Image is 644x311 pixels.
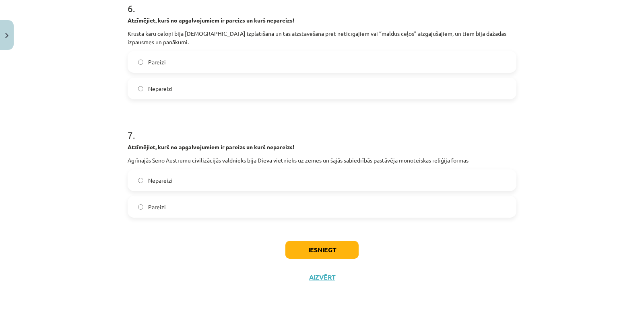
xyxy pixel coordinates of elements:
input: Nepareizi [138,178,143,183]
span: Nepareizi [148,84,173,93]
strong: Atzīmējiet, kurš no apgalvojumiem ir pareizs un kurš nepareizs! [128,16,294,24]
strong: Atzīmējiet, kurš no apgalvojumiem ir pareizs un kurš nepareizs! [128,143,294,150]
span: Nepareizi [148,176,173,185]
p: Agrīnajās Seno Austrumu civilizācijās valdnieks bija Dieva vietnieks uz zemes un šajās sabiedrībā... [128,156,516,165]
button: Iesniegt [285,241,359,259]
input: Pareizi [138,204,143,210]
h1: 7 . [128,115,516,140]
span: Pareizi [148,203,166,211]
p: Krusta karu cēloņi bija [DEMOGRAPHIC_DATA] izplatīšana un tās aizstāvēšana pret neticīgajiem vai ... [128,29,516,46]
span: Pareizi [148,58,166,66]
button: Aizvērt [307,273,337,281]
img: icon-close-lesson-0947bae3869378f0d4975bcd49f059093ad1ed9edebbc8119c70593378902aed.svg [5,33,8,38]
input: Pareizi [138,60,143,65]
input: Nepareizi [138,86,143,91]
